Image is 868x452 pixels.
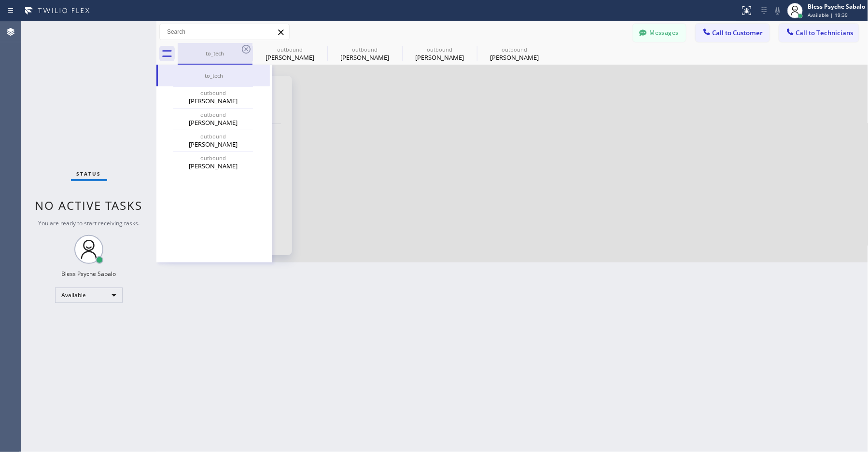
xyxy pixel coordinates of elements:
[633,24,686,42] button: Messages
[328,53,401,62] div: [PERSON_NAME]
[478,53,551,62] div: [PERSON_NAME]
[157,89,269,96] div: outbound
[808,2,865,11] div: Bless Psyche Sabalo
[478,43,551,65] div: Sonoko Ghislandi
[157,130,269,151] div: Sonoko Ghislandi
[328,43,401,65] div: Sonoko Ghislandi
[157,151,269,173] div: Sonoko Ghislandi
[157,108,269,130] div: Sonoko Ghislandi
[253,43,326,65] div: Sonoko Ghislandi
[403,53,476,62] div: [PERSON_NAME]
[328,46,401,53] div: outbound
[35,197,143,213] span: No active tasks
[808,12,848,18] span: Available | 19:39
[62,270,116,278] div: Bless Psyche Sabalo
[403,43,476,65] div: Sonoko Ghislandi
[157,162,269,170] div: [PERSON_NAME]
[77,170,101,177] span: Status
[713,28,763,37] span: Call to Customer
[696,24,770,42] button: Call to Customer
[253,53,326,62] div: [PERSON_NAME]
[157,96,269,105] div: [PERSON_NAME]
[478,46,551,53] div: outbound
[771,4,784,17] button: Mute
[157,111,269,118] div: outbound
[160,24,289,40] input: Search
[179,50,252,57] div: to_tech
[157,86,269,108] div: Sonoko Ghislandi
[403,46,476,53] div: outbound
[253,46,326,53] div: outbound
[796,28,854,37] span: Call to Technicians
[159,72,269,79] div: to_tech
[157,133,269,140] div: outbound
[38,219,140,227] span: You are ready to start receiving tasks.
[157,118,269,127] div: [PERSON_NAME]
[157,154,269,162] div: outbound
[157,140,269,149] div: [PERSON_NAME]
[55,288,123,303] div: Available
[779,24,859,42] button: Call to Technicians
